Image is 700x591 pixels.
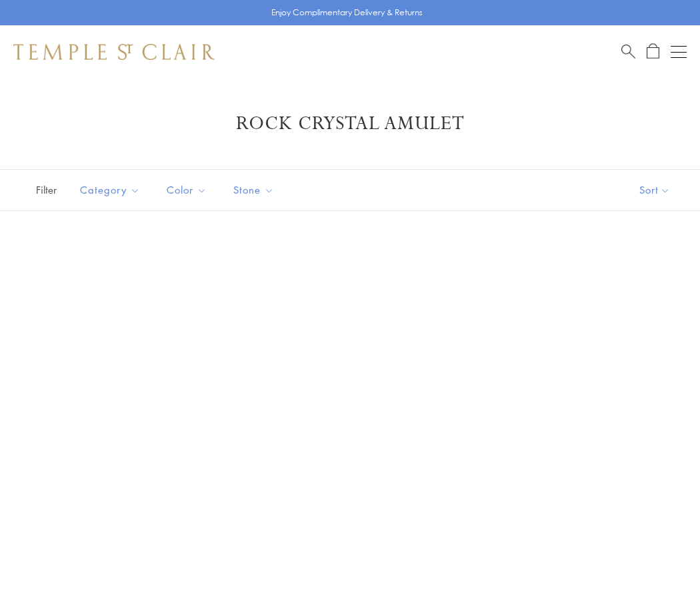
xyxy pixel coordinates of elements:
[227,182,284,198] span: Stone
[73,182,150,198] span: Category
[271,6,423,19] p: Enjoy Complimentary Delivery & Returns
[33,112,667,136] h1: Rock Crystal Amulet
[157,175,217,205] button: Color
[647,43,659,60] a: Open Shopping Bag
[70,175,150,205] button: Category
[160,182,217,198] span: Color
[621,43,635,60] a: Search
[223,175,284,205] button: Stone
[13,44,215,60] img: Temple St. Clair
[671,44,687,60] button: Open navigation
[609,170,700,210] button: Show sort by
